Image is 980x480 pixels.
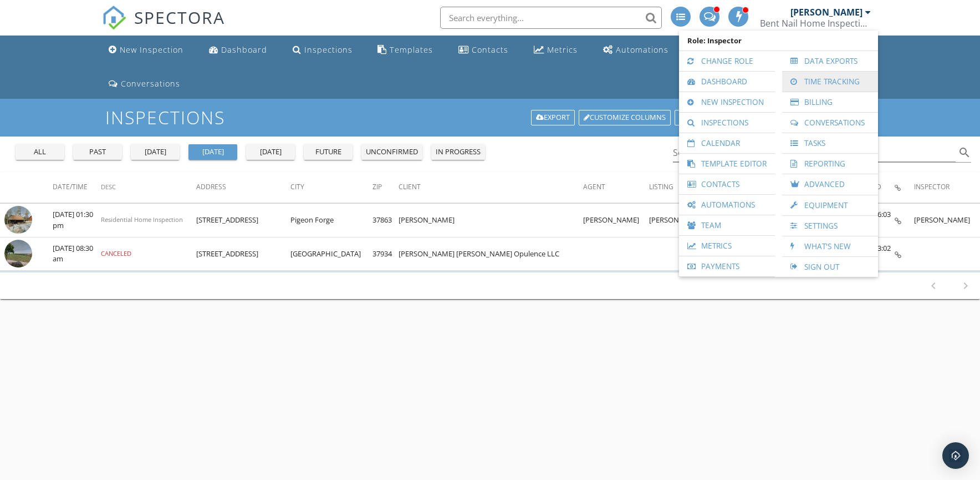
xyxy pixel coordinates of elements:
[788,133,872,153] a: Tasks
[290,182,304,191] span: City
[246,144,295,160] button: [DATE]
[101,215,183,224] span: Residential Home Inspection
[599,40,673,60] a: Automations (Advanced)
[529,40,582,60] a: Metrics
[788,154,872,174] a: Reporting
[16,144,64,160] button: all
[399,182,421,191] span: Client
[454,40,513,60] a: Contacts
[20,146,60,158] div: all
[104,40,188,60] a: New Inspection
[760,18,871,29] div: Bent Nail Home Inspection Services
[685,133,769,153] a: Calendar
[788,92,872,112] a: Billing
[78,146,118,158] div: past
[366,146,418,158] div: unconfirmed
[685,31,872,50] span: Role: Inspector
[399,204,583,238] td: [PERSON_NAME]
[649,204,715,238] td: [PERSON_NAME]
[685,51,769,71] a: Change Role
[73,144,122,160] button: past
[399,237,583,271] td: [PERSON_NAME] [PERSON_NAME] Opulence LLC
[788,257,872,277] a: Sign Out
[53,204,101,238] td: [DATE] 01:30 pm
[308,146,348,158] div: future
[788,216,872,236] a: Settings
[472,44,508,55] div: Contacts
[649,182,673,191] span: Listing
[531,110,575,125] a: Export
[53,237,101,271] td: [DATE] 08:30 am
[685,92,769,112] a: New Inspection
[205,40,272,60] a: Dashboard
[372,172,398,203] th: Zip: Not sorted.
[788,236,872,256] a: What's New
[196,172,290,203] th: Address: Not sorted.
[914,182,950,191] span: Inspector
[193,146,233,158] div: [DATE]
[914,172,980,203] th: Inspector: Not sorted.
[104,74,185,94] a: Conversations
[649,172,715,203] th: Listing: Not sorted.
[120,44,183,55] div: New Inspection
[685,174,769,194] a: Contacts
[372,237,398,271] td: 37934
[53,172,101,203] th: Date/Time: Not sorted.
[685,195,769,215] a: Automations
[290,172,372,203] th: City: Not sorted.
[685,236,769,256] a: Metrics
[788,51,872,71] a: Data Exports
[616,44,668,55] div: Automations
[685,215,769,235] a: Team
[431,144,485,160] button: in progress
[583,204,649,238] td: [PERSON_NAME]
[290,237,372,271] td: [GEOGRAPHIC_DATA]
[579,110,671,125] a: Customize Columns
[196,182,226,191] span: Address
[583,172,649,203] th: Agent: Not sorted.
[547,44,578,55] div: Metrics
[436,146,481,158] div: in progress
[440,7,662,29] input: Search everything...
[196,237,290,271] td: [STREET_ADDRESS]
[373,40,437,60] a: Templates
[685,256,769,276] a: Payments
[390,44,433,55] div: Templates
[196,204,290,238] td: [STREET_ADDRESS]
[135,146,175,158] div: [DATE]
[942,442,969,469] div: Open Intercom Messenger
[102,6,126,30] img: The Best Home Inspection Software - Spectora
[788,72,872,92] a: Time Tracking
[288,40,357,60] a: Inspections
[4,206,32,234] img: streetview
[4,240,32,267] img: streetview
[304,44,353,55] div: Inspections
[102,15,225,38] a: SPECTORA
[895,172,914,203] th: Inspection Details: Not sorted.
[685,113,769,133] a: Inspections
[790,7,862,18] div: [PERSON_NAME]
[101,183,116,191] span: Desc
[188,144,237,160] button: [DATE]
[788,174,872,195] a: Advanced
[372,182,382,191] span: Zip
[290,204,372,238] td: Pigeon Forge
[101,249,131,257] span: CANCELED
[221,44,267,55] div: Dashboard
[372,204,398,238] td: 37863
[788,195,872,215] a: Equipment
[131,144,180,160] button: [DATE]
[105,108,875,127] h1: Inspections
[121,78,180,89] div: Conversations
[675,110,772,125] a: Undelete inspections
[304,144,353,160] button: future
[685,154,769,174] a: Template Editor
[583,182,605,191] span: Agent
[399,172,583,203] th: Client: Not sorted.
[673,144,956,162] input: Search
[685,72,769,92] a: Dashboard
[101,172,196,203] th: Desc: Not sorted.
[788,113,872,133] a: Conversations
[361,144,422,160] button: unconfirmed
[53,182,88,191] span: Date/Time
